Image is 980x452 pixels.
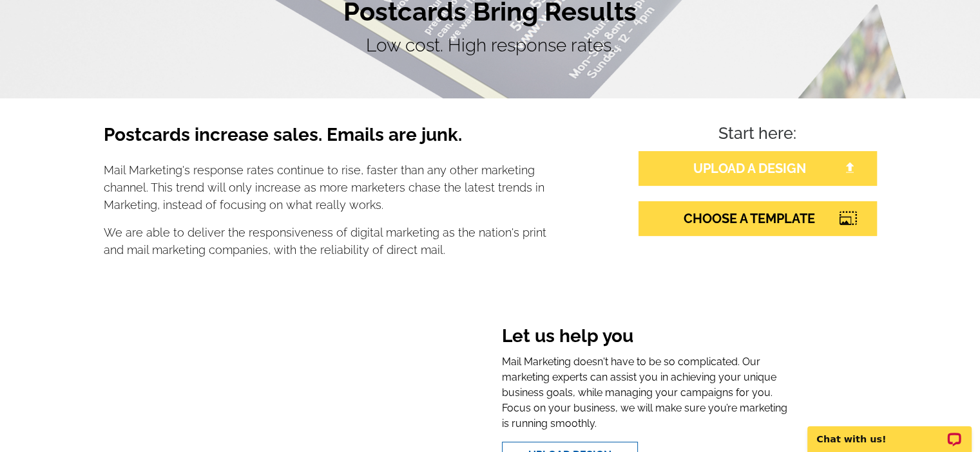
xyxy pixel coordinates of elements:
a: CHOOSE A TEMPLATE [639,201,877,236]
p: Mail Marketing doesn't have to be so complicated. Our marketing experts can assist you in achievi... [502,354,790,431]
img: file-upload-white.png [844,162,856,174]
p: We are able to deliver the responsiveness of digital marketing as the nation's print and mail mar... [104,224,547,258]
h4: Start here: [639,124,877,146]
h3: Postcards increase sales. Emails are junk. [104,124,547,156]
iframe: LiveChat chat widget [799,411,980,452]
a: UPLOAD A DESIGN [639,151,877,186]
p: Low cost. High response rates. [104,32,877,59]
h3: Let us help you [502,325,790,350]
p: Mail Marketing's response rates continue to rise, faster than any other marketing channel. This t... [104,161,547,213]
